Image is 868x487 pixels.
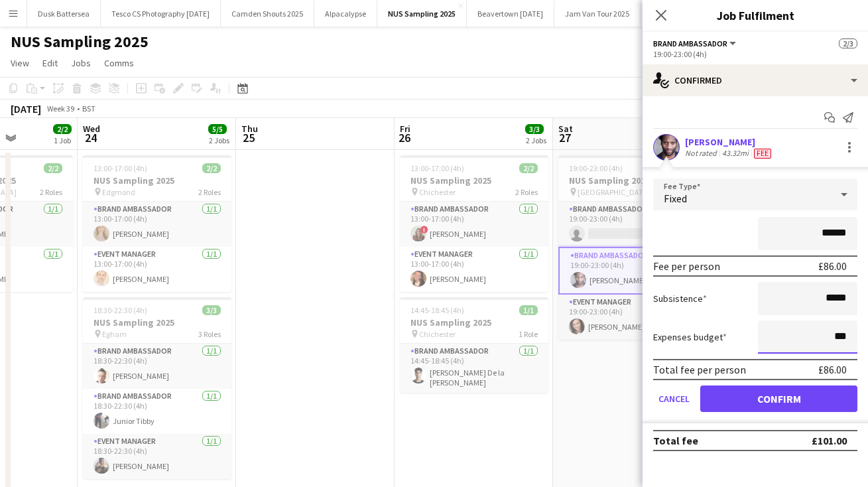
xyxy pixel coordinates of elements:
button: Camden Shouts 2025 [221,1,314,27]
span: Sat [558,123,573,135]
div: Total fee [653,434,698,447]
span: 26 [398,130,410,145]
app-card-role: Brand Ambassador1A0/119:00-23:00 (4h) [558,202,707,247]
app-card-role: Brand Ambassador1/113:00-17:00 (4h)[PERSON_NAME] [83,202,231,247]
h3: NUS Sampling 2025 [400,316,548,328]
span: Egham [102,329,127,339]
button: Beavertown [DATE] [467,1,554,27]
span: 2 Roles [40,187,62,197]
app-card-role: Brand Ambassador1/118:30-22:30 (4h)Junior Tibby [83,389,231,434]
span: ! [420,226,428,234]
button: Alpacalypse [314,1,377,27]
app-job-card: 14:45-18:45 (4h)1/1NUS Sampling 2025 Chichester1 RoleBrand Ambassador1/114:45-18:45 (4h)[PERSON_N... [400,297,548,393]
a: Jobs [66,54,96,72]
span: 2/2 [519,163,538,173]
span: 2/2 [44,163,62,173]
span: 3/3 [525,124,544,134]
button: Jam Van Tour 2025 [554,1,641,27]
span: [GEOGRAPHIC_DATA] [578,187,651,197]
span: Thu [241,123,258,135]
app-card-role: Brand Ambassador1/114:45-18:45 (4h)[PERSON_NAME] De la [PERSON_NAME] [400,344,548,393]
h3: NUS Sampling 2025 [558,174,707,186]
span: 3/3 [202,305,221,315]
app-card-role: Event Manager1/113:00-17:00 (4h)[PERSON_NAME] [400,247,548,292]
button: Confirm [700,385,857,412]
div: BST [82,104,95,113]
app-card-role: Event Manager1/119:00-23:00 (4h)[PERSON_NAME] [558,295,707,340]
span: Jobs [71,57,91,69]
h1: NUS Sampling 2025 [11,32,149,52]
div: Total fee per person [653,363,746,376]
a: Edit [37,54,63,72]
span: 2/2 [202,163,221,173]
span: 18:30-22:30 (4h) [93,305,147,315]
span: 27 [556,130,573,145]
span: View [11,57,29,69]
span: Fee [754,149,771,159]
div: £86.00 [818,259,847,273]
app-job-card: 13:00-17:00 (4h)2/2NUS Sampling 2025 Edgmond2 RolesBrand Ambassador1/113:00-17:00 (4h)[PERSON_NAM... [83,155,231,292]
span: Edit [42,57,58,69]
span: 19:00-23:00 (4h) [569,163,623,173]
button: Dusk Battersea [27,1,101,27]
app-card-role: Brand Ambassador1/113:00-17:00 (4h)![PERSON_NAME] [400,202,548,247]
span: Wed [83,123,100,135]
label: Subsistence [653,293,707,305]
span: Week 39 [44,104,77,113]
app-card-role: Brand Ambassador1/118:30-22:30 (4h)[PERSON_NAME] [83,344,231,389]
div: Crew has different fees then in role [751,148,774,159]
span: Comms [104,57,134,69]
app-card-role: Event Manager1/118:30-22:30 (4h)[PERSON_NAME] [83,434,231,479]
button: Brand Ambassador [653,38,738,48]
span: Brand Ambassador [653,38,727,48]
app-job-card: 19:00-23:00 (4h)2/3NUS Sampling 2025 [GEOGRAPHIC_DATA]3 RolesBrand Ambassador1A0/119:00-23:00 (4h... [558,155,707,340]
span: 1 Role [519,329,538,339]
div: £86.00 [818,363,847,376]
span: Edgmond [102,187,135,197]
div: Not rated [685,148,719,159]
div: Confirmed [643,64,868,96]
h3: Job Fulfilment [643,7,868,24]
div: 1 Job [54,135,71,145]
button: Tesco CS Photography [DATE] [101,1,221,27]
span: 24 [81,130,100,145]
span: Fri [400,123,410,135]
span: 2 Roles [515,187,538,197]
a: Comms [99,54,139,72]
span: 2/3 [839,38,857,48]
button: Cancel [653,385,695,412]
span: 14:45-18:45 (4h) [410,305,464,315]
div: £101.00 [812,434,847,447]
h3: NUS Sampling 2025 [83,316,231,328]
span: Fixed [664,192,687,205]
app-job-card: 18:30-22:30 (4h)3/3NUS Sampling 2025 Egham3 RolesBrand Ambassador1/118:30-22:30 (4h)[PERSON_NAME]... [83,297,231,479]
app-card-role: Event Manager1/113:00-17:00 (4h)[PERSON_NAME] [83,247,231,292]
button: NUS Sampling 2025 [377,1,467,27]
span: 3 Roles [198,329,221,339]
div: [PERSON_NAME] [685,136,774,148]
div: [DATE] [11,102,41,115]
span: 13:00-17:00 (4h) [410,163,464,173]
h3: NUS Sampling 2025 [400,174,548,186]
span: Chichester [419,187,456,197]
div: 2 Jobs [209,135,229,145]
span: 25 [239,130,258,145]
span: 1/1 [519,305,538,315]
h3: NUS Sampling 2025 [83,174,231,186]
div: 43.32mi [719,148,751,159]
span: 2/2 [53,124,72,134]
div: Fee per person [653,259,720,273]
app-job-card: 13:00-17:00 (4h)2/2NUS Sampling 2025 Chichester2 RolesBrand Ambassador1/113:00-17:00 (4h)![PERSON... [400,155,548,292]
div: 2 Jobs [526,135,546,145]
span: 5/5 [208,124,227,134]
app-card-role: Brand Ambassador1/119:00-23:00 (4h)[PERSON_NAME] [558,247,707,295]
span: Chichester [419,329,456,339]
div: 19:00-23:00 (4h) [653,49,857,59]
span: 13:00-17:00 (4h) [93,163,147,173]
label: Expenses budget [653,331,727,343]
